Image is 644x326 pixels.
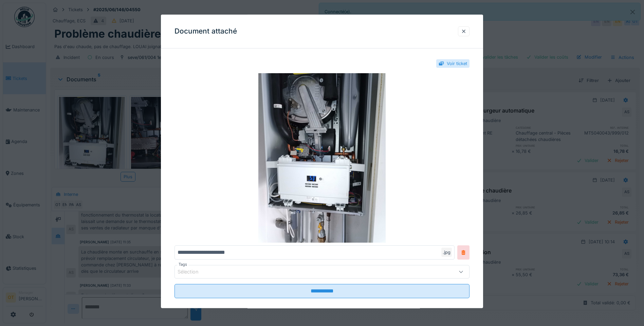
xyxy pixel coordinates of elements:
[177,262,188,267] label: Tags
[441,248,452,257] div: .jpg
[174,27,237,36] h3: Document attaché
[447,60,467,67] div: Voir ticket
[174,73,470,243] img: a08059f9-ae77-487b-92a5-2537cf280fff-IMG_20250604_112928_752.jpg
[178,268,208,276] div: Sélection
